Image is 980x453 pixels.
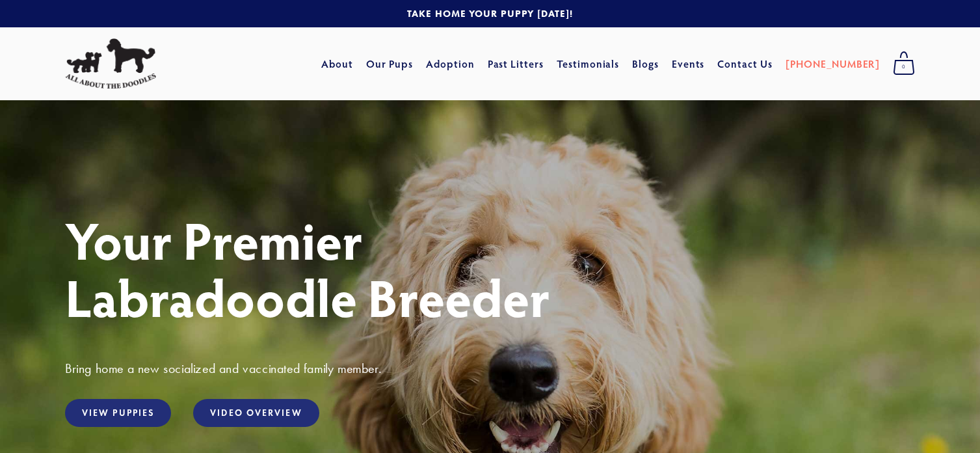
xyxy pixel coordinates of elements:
a: Contact Us [717,52,773,75]
span: 0 [893,59,915,75]
a: Video Overview [193,399,319,427]
a: Adoption [426,52,475,75]
a: About [321,52,353,75]
a: Past Litters [488,57,544,70]
a: Our Pups [366,52,414,75]
img: All About The Doodles [65,38,156,89]
a: 0 items in cart [886,48,921,80]
h3: Bring home a new socialized and vaccinated family member. [65,360,915,377]
a: [PHONE_NUMBER] [786,52,880,75]
h1: Your Premier Labradoodle Breeder [65,211,915,325]
a: Blogs [632,52,659,75]
a: Testimonials [557,52,620,75]
a: Events [672,52,705,75]
a: View Puppies [65,399,171,427]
